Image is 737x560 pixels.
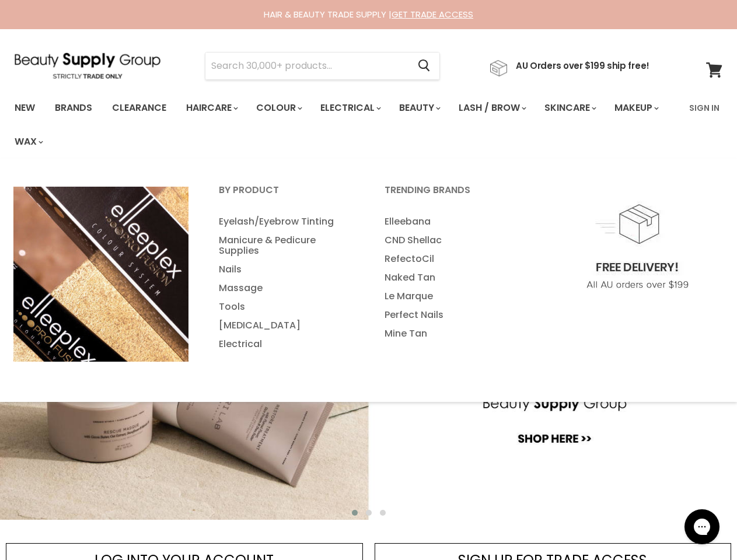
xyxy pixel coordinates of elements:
[450,96,533,120] a: Lash / Brow
[370,324,533,343] a: Mine Tan
[205,52,408,79] input: Search
[370,212,533,231] a: Elleebana
[204,297,368,316] a: Tools
[6,129,50,154] a: Wax
[312,96,388,120] a: Electrical
[204,181,368,210] a: By Product
[6,96,44,120] a: New
[370,250,533,268] a: RefectoCil
[370,181,533,210] a: Trending Brands
[204,335,368,353] a: Electrical
[204,212,368,353] ul: Main menu
[390,96,448,120] a: Beauty
[682,96,726,120] a: Sign In
[370,231,533,250] a: CND Shellac
[204,231,368,260] a: Manicure & Pedicure Supplies
[6,91,682,159] ul: Main menu
[392,8,473,20] a: GET TRADE ACCESS
[370,287,533,306] a: Le Marque
[606,96,666,120] a: Makeup
[204,212,368,231] a: Eyelash/Eyebrow Tinting
[679,505,725,548] iframe: Gorgias live chat messenger
[204,279,368,297] a: Massage
[408,52,439,79] button: Search
[205,52,440,80] form: Product
[370,268,533,287] a: Naked Tan
[177,96,245,120] a: Haircare
[204,260,368,279] a: Nails
[247,96,309,120] a: Colour
[46,96,101,120] a: Brands
[536,96,603,120] a: Skincare
[204,316,368,335] a: [MEDICAL_DATA]
[370,212,533,343] ul: Main menu
[370,306,533,324] a: Perfect Nails
[103,96,175,120] a: Clearance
